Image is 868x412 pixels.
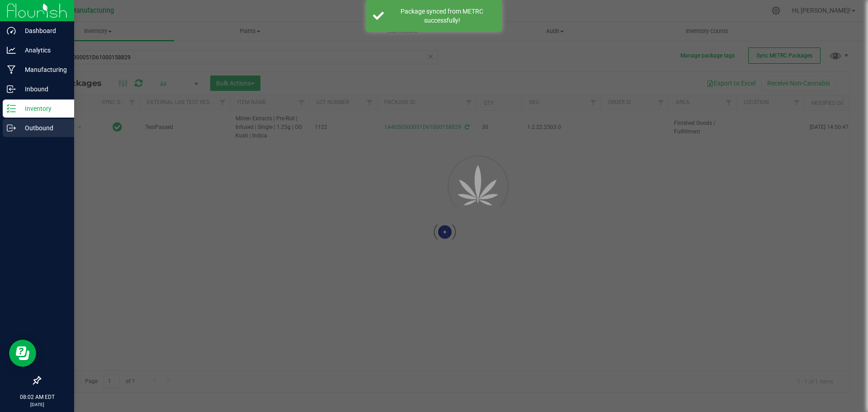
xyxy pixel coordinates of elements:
p: Outbound [16,123,70,133]
p: Dashboard [16,25,70,36]
inline-svg: Manufacturing [7,65,16,74]
div: Package synced from METRC successfully! [389,7,495,25]
p: [DATE] [4,401,70,408]
inline-svg: Dashboard [7,26,16,35]
inline-svg: Inbound [7,85,16,94]
inline-svg: Analytics [7,46,16,55]
p: Inbound [16,84,70,95]
p: 08:02 AM EDT [4,393,70,401]
p: Inventory [16,103,70,114]
iframe: Resource center [9,340,36,367]
p: Analytics [16,45,70,56]
inline-svg: Inventory [7,104,16,113]
inline-svg: Outbound [7,123,16,133]
p: Manufacturing [16,64,70,75]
